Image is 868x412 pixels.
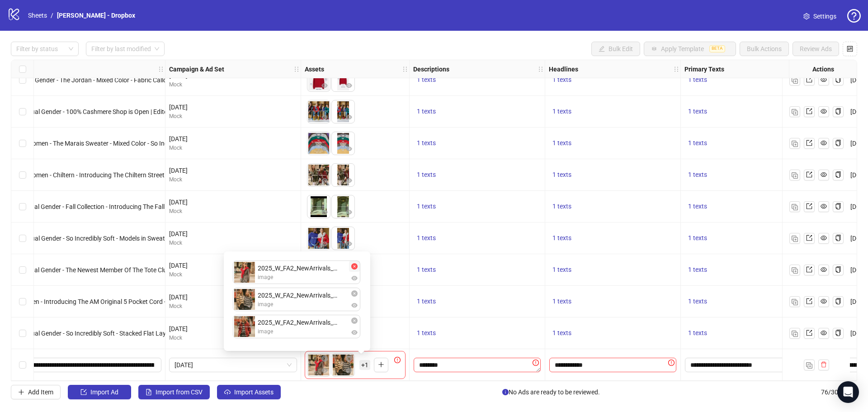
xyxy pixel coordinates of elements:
[668,360,675,366] span: exclamation-circle
[413,328,439,339] button: 1 texts
[413,75,439,85] button: 1 texts
[351,275,358,281] span: eye
[169,134,297,144] div: [DATE]
[332,69,354,91] img: Asset 2
[233,315,256,338] img: Asset 3
[789,233,800,244] button: Duplicate
[321,82,328,89] span: eye
[346,114,352,120] span: eye
[68,385,131,399] button: Import Ad
[552,266,571,273] span: 1 texts
[684,138,711,149] button: 1 texts
[169,239,297,247] div: Mock
[11,223,34,254] div: Select row 72
[502,389,509,395] span: info-circle
[233,288,360,311] div: Asset 22025_W_FA2_NewArrivals_6.pngimage
[169,175,297,184] div: Mock
[821,387,857,397] span: 76 / 300 items
[413,201,439,212] button: 1 texts
[679,66,686,72] span: holder
[80,389,87,395] span: import
[378,361,384,368] span: plus
[344,144,354,155] button: Preview
[792,204,798,210] img: Duplicate
[351,317,358,324] span: close-circle
[413,106,439,117] button: 1 texts
[417,266,436,273] span: 1 texts
[684,265,711,275] button: 1 texts
[789,75,800,85] button: Duplicate
[344,239,354,250] button: Preview
[417,76,436,83] span: 1 texts
[351,302,358,308] span: eye
[549,357,677,373] div: Edit values
[307,164,330,186] img: Asset 1
[688,329,707,336] span: 1 texts
[684,64,724,74] strong: Primary Texts
[552,203,571,210] span: 1 texts
[552,298,571,305] span: 1 texts
[793,42,839,56] button: Review Ads
[169,81,297,89] div: Mock
[806,330,812,336] span: export
[684,328,711,339] button: 1 texts
[307,227,330,250] img: Asset 1
[332,132,354,155] img: Asset 2
[684,106,711,117] button: 1 texts
[319,81,330,91] button: Preview
[413,64,449,74] strong: Descriptions
[293,66,300,72] span: holder
[417,203,436,210] span: 1 texts
[349,300,360,311] button: Preview
[789,170,800,180] button: Duplicate
[234,388,274,396] span: Import Assets
[321,146,328,152] span: eye
[169,324,297,334] div: [DATE]
[549,233,575,244] button: 1 texts
[552,234,571,242] span: 1 texts
[349,261,360,272] button: Delete
[51,10,53,20] li: /
[837,381,859,403] div: Open Intercom Messenger
[678,60,680,78] div: Resize Headlines column
[138,385,210,399] button: Import from CSV
[11,96,34,128] div: Select row 68
[163,60,165,78] div: Resize Ad Name column
[417,108,436,115] span: 1 texts
[792,141,798,147] img: Duplicate
[321,209,328,215] span: eye
[549,265,575,275] button: 1 texts
[408,66,415,72] span: holder
[298,60,301,78] div: Resize Campaign & Ad Set column
[407,60,409,78] div: Resize Assets column
[11,191,34,223] div: Select row 71
[688,203,707,210] span: 1 texts
[344,112,354,123] button: Preview
[11,349,34,381] div: Select row 76
[169,102,297,112] div: [DATE]
[688,171,707,178] span: 1 texts
[346,82,352,89] span: eye
[417,234,436,242] span: 1 texts
[307,69,330,91] img: Asset 1
[321,355,328,362] span: close-circle
[321,177,328,184] span: eye
[258,273,339,282] span: image
[688,298,707,305] span: 1 texts
[402,66,408,72] span: holder
[684,75,711,85] button: 1 texts
[164,66,170,72] span: holder
[688,139,707,147] span: 1 texts
[11,128,34,159] div: Select row 69
[233,288,256,311] img: Asset 2
[55,10,137,20] a: [PERSON_NAME] - Dropbox
[307,354,330,376] img: Asset 1
[843,42,857,56] button: Configure table settings
[835,203,841,209] span: copy
[549,201,575,212] button: 1 texts
[169,112,297,121] div: Mock
[552,139,571,147] span: 1 texts
[835,171,841,178] span: copy
[821,108,827,114] span: eye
